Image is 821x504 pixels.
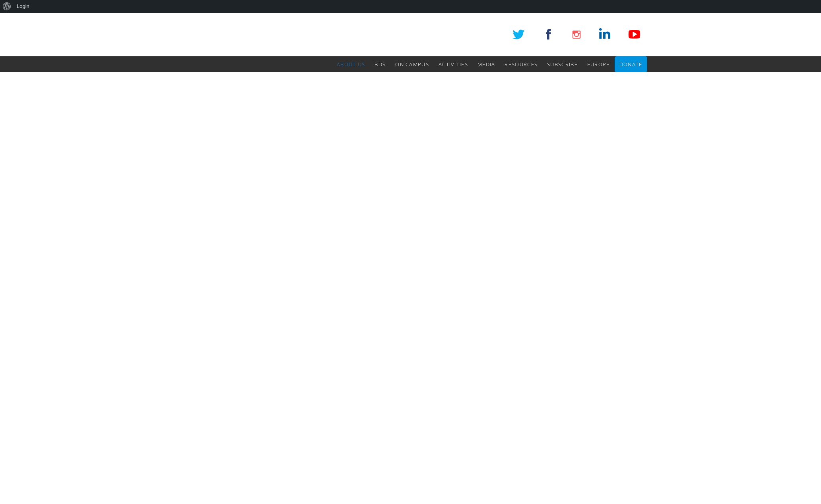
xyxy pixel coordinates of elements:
[547,61,578,68] span: Subscribe
[477,56,495,72] a: Media
[587,61,610,68] span: Europe
[395,61,429,68] span: On Campus
[619,56,642,72] a: Donate
[337,61,365,68] span: About Us
[439,56,468,72] a: Activities
[439,61,468,68] span: Activities
[174,13,289,56] img: SPME
[395,56,429,72] a: On Campus
[505,61,538,68] span: Resources
[505,56,538,72] a: Resources
[337,56,365,72] a: About Us
[375,61,386,68] span: BDS
[547,56,578,72] a: Subscribe
[587,56,610,72] a: Europe
[375,56,386,72] a: BDS
[619,61,642,68] span: Donate
[477,61,495,68] span: Media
